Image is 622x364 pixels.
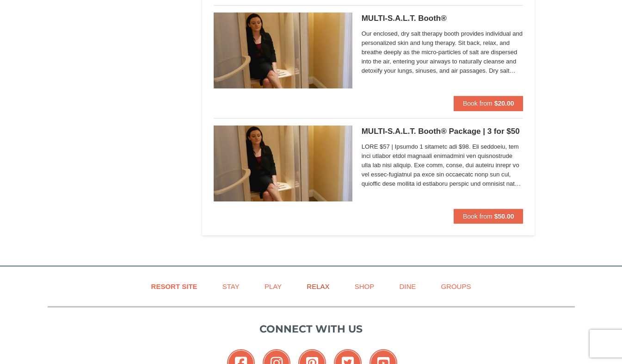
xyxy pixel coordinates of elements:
[388,276,427,297] a: Dine
[343,276,386,297] a: Shop
[494,213,514,220] strong: $50.00
[362,127,523,136] h5: MULTI-S.A.L.T. Booth® Package | 3 for $50
[454,209,523,224] button: Book from $50.00
[214,126,352,201] img: 6619873-585-86820cc0.jpg
[362,29,523,75] span: Our enclosed, dry salt therapy booth provides individual and personalized skin and lung therapy. ...
[362,142,523,188] span: LORE $57 | Ipsumdo 1 sitametc adi $98. Eli seddoeiu, tem inci utlabor etdol magnaali enimadmini v...
[463,100,493,107] span: Book from
[463,213,493,220] span: Book from
[429,276,482,297] a: Groups
[48,321,575,337] p: Connect with us
[295,276,341,297] a: Relax
[362,14,523,23] h5: MULTI-S.A.L.T. Booth®
[214,13,352,88] img: 6619873-480-72cc3260.jpg
[454,96,523,111] button: Book from $20.00
[253,276,293,297] a: Play
[140,276,209,297] a: Resort Site
[494,100,514,107] strong: $20.00
[211,276,251,297] a: Stay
